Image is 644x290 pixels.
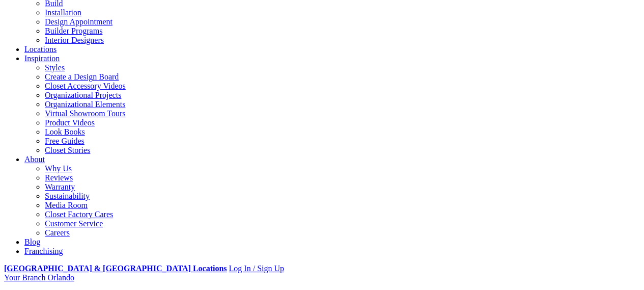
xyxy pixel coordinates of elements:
a: Your Branch Orlando [4,273,74,282]
a: Virtual Showroom Tours [45,109,126,118]
a: Log In / Sign Up [229,264,284,273]
a: Blog [24,238,40,246]
a: Create a Design Board [45,72,119,81]
span: Orlando [47,273,74,282]
a: Builder Programs [45,27,102,35]
span: Your Branch [4,273,45,282]
a: Franchising [24,247,63,255]
a: Careers [45,228,70,237]
a: Reviews [45,173,73,182]
a: Media Room [45,201,88,209]
a: Warranty [45,182,75,191]
a: Styles [45,63,65,72]
a: Customer Service [45,219,103,228]
a: Sustainability [45,192,90,200]
a: Interior Designers [45,36,104,44]
a: Installation [45,8,81,17]
a: Look Books [45,127,85,136]
a: Closet Stories [45,146,90,154]
a: Organizational Projects [45,91,121,99]
a: Closet Accessory Videos [45,82,126,90]
a: About [24,155,45,164]
a: Design Appointment [45,17,113,26]
a: Why Us [45,164,72,173]
a: Free Guides [45,137,85,145]
a: Inspiration [24,54,60,63]
a: Locations [24,45,57,54]
a: [GEOGRAPHIC_DATA] & [GEOGRAPHIC_DATA] Locations [4,264,227,273]
a: Organizational Elements [45,100,125,109]
a: Closet Factory Cares [45,210,113,219]
a: Product Videos [45,118,95,127]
